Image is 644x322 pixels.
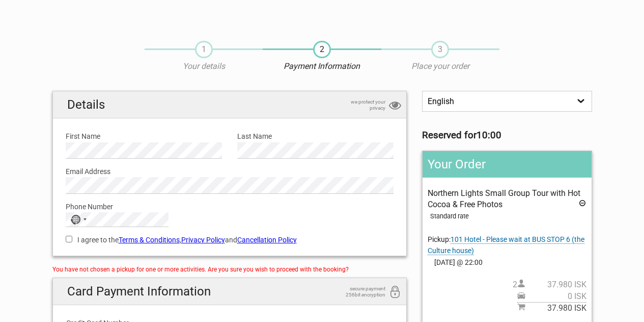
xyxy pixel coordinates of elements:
span: Pickup price [517,291,586,302]
span: 2 [313,41,331,58]
h2: Details [53,91,407,118]
span: Northern Lights Small Group Tour with Hot Cocoa & Free Photos [428,188,580,209]
label: Email Address [66,166,394,177]
span: 37.980 ISK [525,303,586,314]
span: 2 person(s) [513,279,586,290]
span: Pickup: [428,235,584,255]
span: 37.980 ISK [525,279,586,290]
p: Payment Information [263,61,381,72]
label: Last Name [237,131,394,142]
i: 256bit encryption [389,286,401,300]
a: Privacy Policy [181,236,225,244]
div: You have not chosen a pickup for one or more activities. Are you sure you wish to proceed with th... [52,264,407,275]
p: Place your order [381,61,499,72]
span: Subtotal [517,302,586,314]
h2: Card Payment Information [53,278,407,305]
span: Change pickup place [428,235,584,255]
strong: 10:00 [477,130,501,141]
a: Terms & Conditions [119,236,180,244]
span: we protect your privacy [334,99,385,111]
label: I agree to the , and [66,234,394,245]
span: 3 [431,41,449,58]
label: First Name [66,131,222,142]
div: Standard rate [430,211,586,222]
button: Selected country [66,213,92,226]
span: secure payment 256bit encryption [334,286,385,298]
i: privacy protection [389,99,401,113]
p: Your details [145,61,263,72]
a: Cancellation Policy [237,236,297,244]
h2: Your Order [423,151,591,178]
label: Phone Number [66,201,394,212]
span: 0 ISK [525,291,586,302]
h3: Reserved for [422,130,592,141]
span: [DATE] @ 22:00 [428,257,586,268]
span: 1 [195,41,213,58]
